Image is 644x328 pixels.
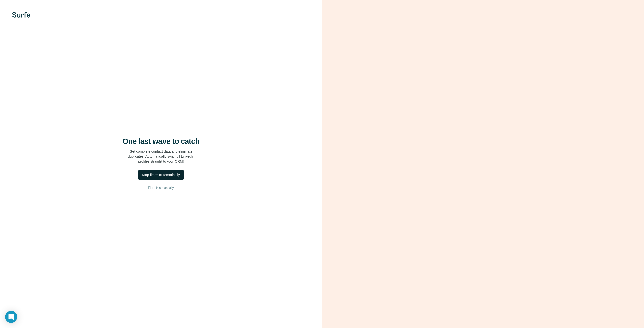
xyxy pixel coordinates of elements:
div: Map fields automatically [142,172,180,177]
div: Open Intercom Messenger [5,311,17,323]
button: I’ll do this manually [10,184,312,192]
button: Map fields automatically [138,170,184,180]
p: Get complete contact data and eliminate duplicates. Automatically sync full LinkedIn profiles str... [128,149,194,164]
span: I’ll do this manually [148,185,174,190]
img: Surfe's logo [12,12,30,18]
h4: One last wave to catch [123,137,200,146]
